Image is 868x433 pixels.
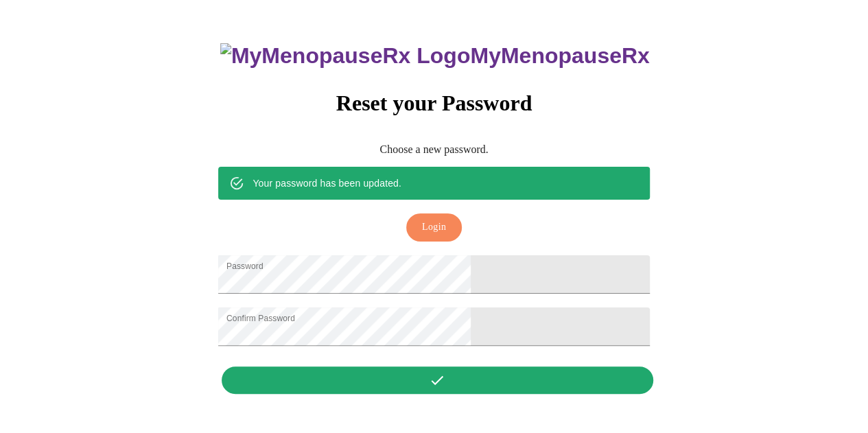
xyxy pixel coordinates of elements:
[220,43,470,69] img: MyMenopauseRx Logo
[403,220,465,232] a: Login
[422,219,446,236] span: Login
[220,43,650,69] h3: MyMenopauseRx
[218,143,649,156] p: Choose a new password.
[218,91,649,116] h3: Reset your Password
[253,171,401,196] div: Your password has been updated.
[406,213,462,242] button: Login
